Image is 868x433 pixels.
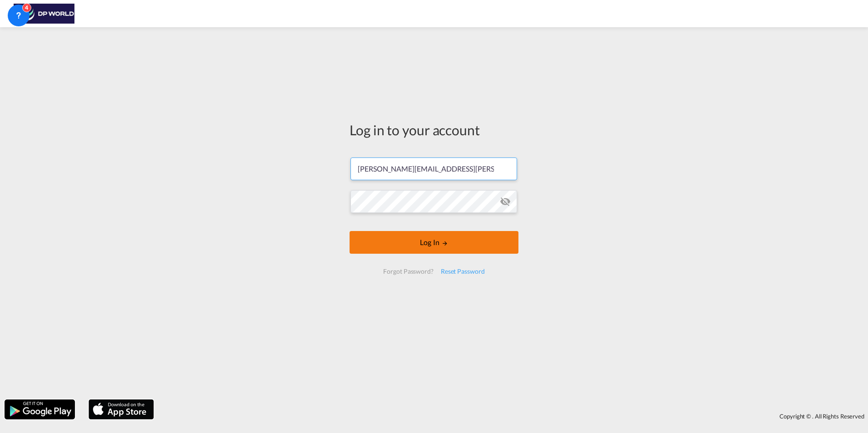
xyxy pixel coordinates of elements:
[350,157,517,180] input: Enter email/phone number
[88,399,155,420] img: apple.png
[14,4,75,24] img: c08ca190194411f088ed0f3ba295208c.png
[500,196,511,207] md-icon: icon-eye-off
[350,120,518,139] div: Log in to your account
[437,263,488,280] div: Reset Password
[158,408,868,424] div: Copyright © . All Rights Reserved
[350,231,518,254] button: LOGIN
[380,263,437,280] div: Forgot Password?
[4,399,76,420] img: google.png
